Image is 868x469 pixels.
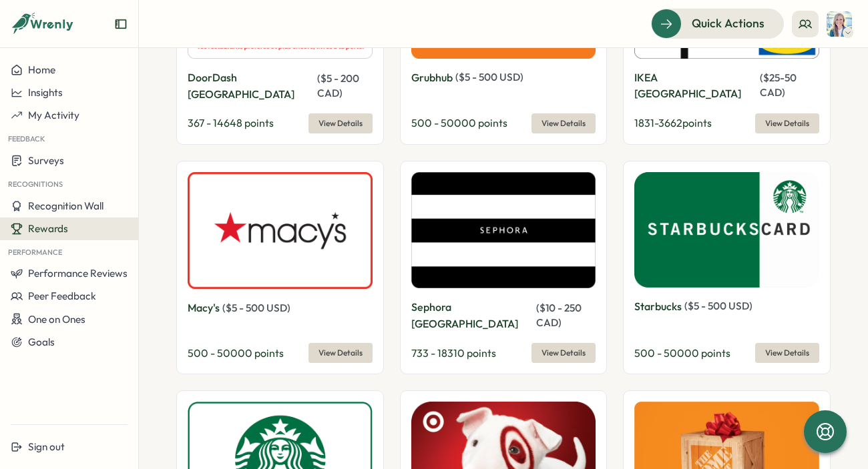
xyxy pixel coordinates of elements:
span: Insights [28,86,63,99]
span: My Activity [28,109,79,121]
span: 367 - 14648 points [188,116,274,129]
span: 500 - 50000 points [411,116,507,129]
p: Starbucks [634,298,682,315]
span: Performance Reviews [28,267,128,280]
span: ( $ 5 - 200 CAD ) [317,72,359,99]
p: Macy's [188,300,220,316]
span: 500 - 50000 points [634,346,730,360]
span: View Details [765,114,809,133]
span: View Details [318,344,363,362]
span: Rewards [28,222,68,235]
button: View Details [531,343,596,363]
span: Sign out [28,440,65,453]
span: Recognition Wall [28,199,103,212]
span: Peer Feedback [28,290,96,302]
span: View Details [541,114,586,133]
span: Surveys [28,154,64,167]
button: View Details [755,113,819,133]
span: Quick Actions [692,15,765,32]
img: Bonnie Goode [827,11,852,37]
button: Quick Actions [651,9,784,38]
span: ( $ 5 - 500 USD ) [684,300,752,312]
button: View Details [531,113,596,133]
p: Sephora [GEOGRAPHIC_DATA] [411,299,533,332]
p: IKEA [GEOGRAPHIC_DATA] [634,69,757,103]
span: View Details [318,114,363,133]
span: ( $ 5 - 500 USD ) [455,71,523,83]
button: Expand sidebar [114,17,128,31]
img: Macy's [188,172,373,289]
p: DoorDash [GEOGRAPHIC_DATA] [188,69,314,103]
span: One on Ones [28,313,85,326]
span: ( $ 5 - 500 USD ) [222,302,290,314]
span: ( $ 10 - 250 CAD ) [536,302,582,329]
img: Starbucks [634,172,819,288]
span: Goals [28,336,55,348]
button: View Details [308,343,373,363]
span: ( $ 25 - 50 CAD ) [760,71,797,99]
p: Grubhub [411,69,453,86]
span: 1831 - 3662 points [634,116,712,129]
button: View Details [308,113,373,133]
img: Sephora Canada [411,172,596,289]
span: 500 - 50000 points [188,346,284,360]
span: 733 - 18310 points [411,346,496,360]
span: Home [28,63,55,76]
span: View Details [765,344,809,362]
button: View Details [755,343,819,363]
span: View Details [541,344,586,362]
